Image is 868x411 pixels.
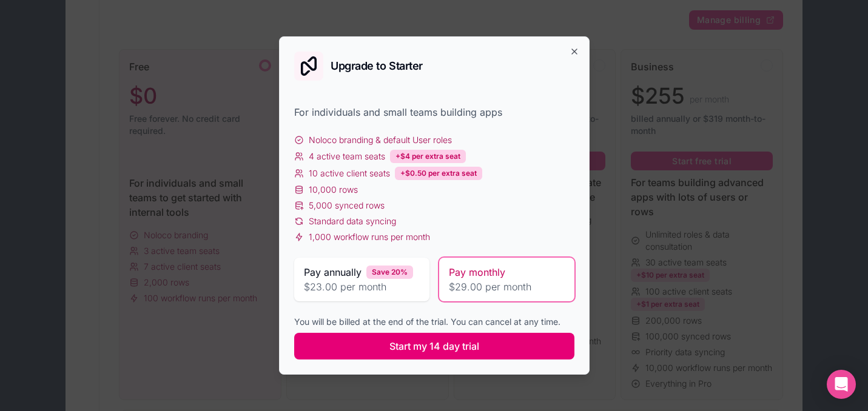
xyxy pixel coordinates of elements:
[570,47,579,56] button: Close
[390,150,466,163] div: +$4 per extra seat
[294,316,574,328] div: You will be billed at the end of the trial. You can cancel at any time.
[304,279,420,294] span: $23.00 per month
[309,134,452,146] span: Noloco branding & default User roles
[449,279,565,294] span: $29.00 per month
[294,105,574,119] div: For individuals and small teams building apps
[389,339,479,353] span: Start my 14 day trial
[395,167,482,180] div: +$0.50 per extra seat
[331,61,423,72] h2: Upgrade to Starter
[309,167,390,179] span: 10 active client seats
[304,265,362,279] span: Pay annually
[366,266,413,279] div: Save 20%
[449,265,505,279] span: Pay monthly
[309,184,358,196] span: 10,000 rows
[309,199,385,212] span: 5,000 synced rows
[294,333,574,359] button: Start my 14 day trial
[309,215,396,227] span: Standard data syncing
[309,150,385,162] span: 4 active team seats
[309,231,430,243] span: 1,000 workflow runs per month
